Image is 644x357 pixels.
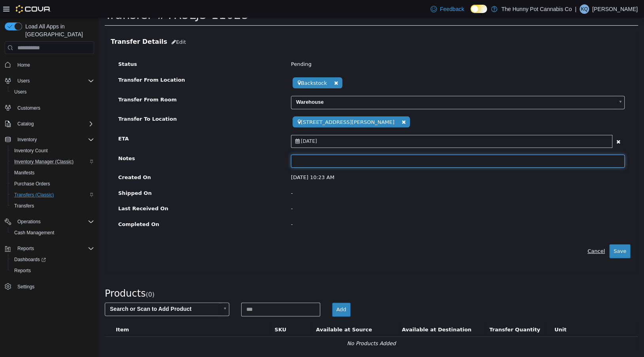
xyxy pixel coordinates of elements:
span: Catalog [14,119,94,129]
a: Reports [11,266,34,275]
button: Unit [455,308,469,316]
button: Catalog [14,119,37,129]
span: Warehouse [193,79,515,91]
span: Cash Management [14,230,54,236]
label: Last Received On [13,187,186,195]
span: Reports [17,245,34,252]
span: Manifests [14,170,34,176]
span: Inventory [14,135,94,144]
button: Customers [2,102,97,114]
button: Home [2,59,97,70]
button: Transfer Quantity [391,308,443,316]
span: Transfers [11,201,94,211]
a: Purchase Orders [11,179,53,189]
button: Save [510,226,532,241]
span: Transfers (Classic) [14,192,54,198]
p: The Hunny Pot Cannabis Co [501,4,572,14]
span: No Products Added [248,323,297,329]
p: | [575,4,576,14]
button: Inventory Manager (Classic) [8,156,97,167]
h3: Transfer Details [12,17,533,32]
a: Warehouse [192,78,526,92]
span: Home [17,62,30,68]
span: Purchase Orders [11,179,94,189]
div: Kobee Quinn [580,4,589,14]
a: Home [14,60,33,70]
button: Transfers (Classic) [8,189,97,200]
span: Transfers (Classic) [11,190,94,200]
span: Dashboards [14,256,46,263]
p: [PERSON_NAME] [592,4,638,14]
label: ETA [13,117,186,125]
span: Inventory [17,136,37,143]
a: Manifests [11,168,38,178]
span: Cash Management [11,228,94,237]
label: Status [13,43,186,50]
button: Cancel [484,226,510,241]
a: Inventory Count [11,146,51,155]
a: Feedback [427,1,467,17]
span: Dark Mode [470,13,471,13]
span: Users [14,89,26,95]
button: SKU [176,308,189,316]
button: Inventory [2,134,97,145]
span: [STREET_ADDRESS][PERSON_NAME] [194,99,311,110]
span: Home [14,60,94,69]
span: Load All Apps in [GEOGRAPHIC_DATA] [22,22,94,38]
a: Users [11,87,30,97]
span: Users [14,76,94,86]
nav: Complex example [5,56,94,313]
label: Created On [13,156,186,164]
label: Shipped On [13,172,186,179]
span: Users [11,87,94,97]
a: Dashboards [11,255,49,264]
button: Manifests [8,167,97,178]
span: Purchase Orders [14,181,50,187]
span: [DATE] [202,121,218,126]
button: Reports [2,243,97,254]
span: Reports [11,266,94,275]
button: Item [17,308,32,316]
a: Transfers (Classic) [11,190,57,200]
span: Search or Scan to Add Product [6,285,120,298]
span: Customers [17,105,40,111]
span: Inventory Manager (Classic) [14,159,74,165]
a: Customers [14,103,43,113]
span: KQ [581,4,587,14]
label: Completed On [13,203,186,211]
small: ( ) [47,273,56,280]
button: Transfers [8,200,97,211]
label: Transfer From Room [13,78,186,86]
span: Inventory Count [14,148,48,154]
a: Transfers [11,201,37,211]
button: Reports [14,244,37,253]
a: Dashboards [8,254,97,265]
input: Dark Mode [470,5,487,13]
span: 0 [49,273,53,280]
button: Operations [14,217,44,226]
button: Operations [2,216,97,227]
button: Reports [8,265,97,276]
label: Notes [13,137,186,145]
span: Dashboards [11,255,94,264]
span: Reports [14,244,94,253]
div: [DATE] 10:23 AM [186,156,532,164]
div: - [186,187,532,195]
button: Available at Destination [303,308,374,316]
span: Reports [14,267,31,274]
button: Catalog [2,118,97,129]
button: Edit [68,17,91,32]
button: Users [2,75,97,86]
a: Settings [14,282,38,292]
button: Add [233,285,252,299]
span: Backstock [194,60,244,71]
span: Transfers [14,203,34,209]
div: - [186,203,532,211]
span: Operations [14,217,94,226]
span: Users [17,78,30,84]
span: Settings [14,282,94,292]
span: Products [6,270,47,281]
div: - [186,172,532,179]
div: Pending [186,43,532,50]
button: Purchase Orders [8,178,97,189]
